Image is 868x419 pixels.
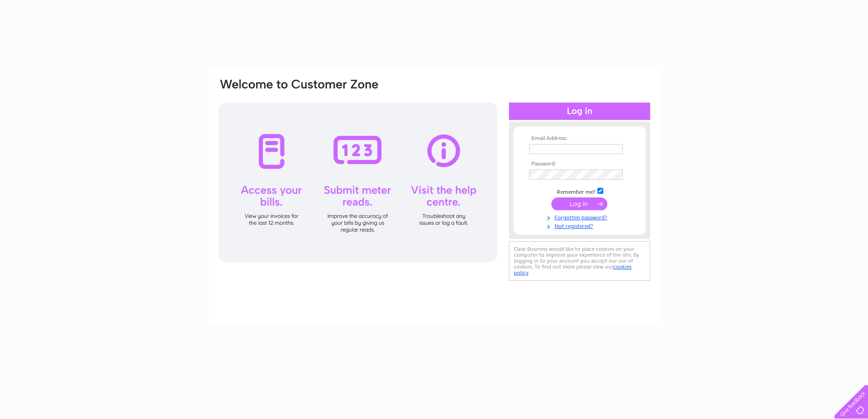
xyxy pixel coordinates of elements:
[527,135,632,142] th: Email Address:
[529,221,632,230] a: Not registered?
[529,212,632,221] a: Forgotten password?
[527,186,632,196] td: Remember me?
[514,264,632,276] a: cookies policy
[509,241,650,281] div: Clear Business would like to place cookies on your computer to improve your experience of the sit...
[527,161,632,167] th: Password:
[551,197,607,210] input: Submit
